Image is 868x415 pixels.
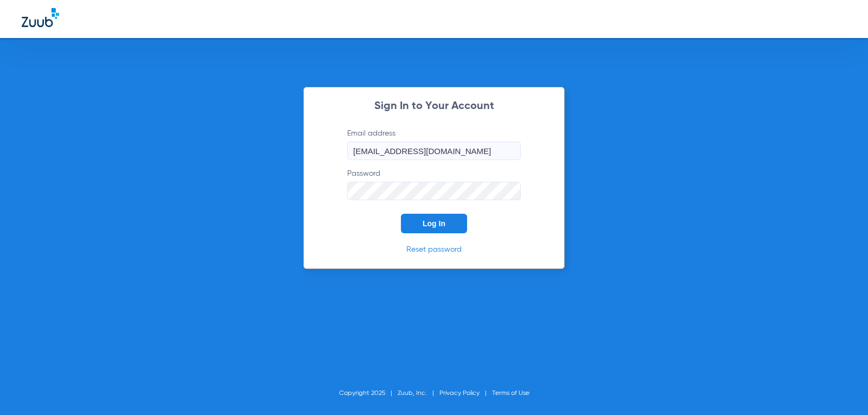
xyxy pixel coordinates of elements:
li: Zuub, Inc. [398,388,439,399]
a: Reset password [406,246,462,253]
label: Email address [347,128,521,160]
img: Zuub Logo [22,8,59,27]
li: Copyright 2025 [339,388,398,399]
label: Password [347,168,521,200]
button: Log In [401,214,467,233]
a: Terms of Use [492,390,529,397]
span: Log In [423,219,445,228]
input: Email address [347,142,521,160]
a: Privacy Policy [439,390,480,397]
input: Password [347,182,521,200]
h2: Sign In to Your Account [331,101,537,112]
